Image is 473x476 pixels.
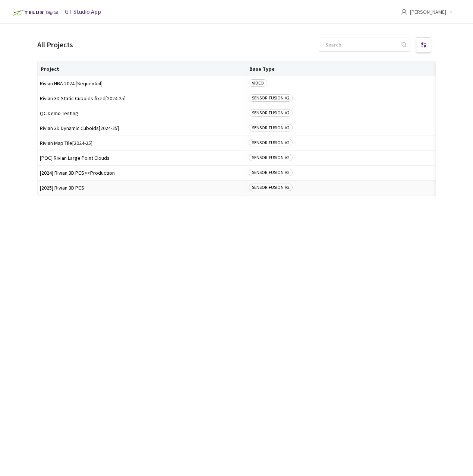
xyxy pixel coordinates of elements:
[246,61,455,76] th: Base Type
[40,140,244,146] span: Rivian Map Tile[2024-25]
[249,184,293,191] span: SENSOR FUSION V2
[9,7,61,19] img: Telus
[65,8,101,15] span: GT Studio App
[449,10,453,14] span: down
[249,79,267,87] span: VIDEO
[249,154,293,161] span: SENSOR FUSION V2
[38,61,246,76] th: Project
[249,109,293,117] span: SENSOR FUSION V2
[321,38,400,51] input: Search
[40,111,244,116] span: QC Demo Testing
[40,155,244,161] span: [POC] Rivian Large Point Clouds
[249,139,293,146] span: SENSOR FUSION V2
[401,9,407,15] span: user
[249,124,293,131] span: SENSOR FUSION V2
[249,94,293,102] span: SENSOR FUSION V2
[40,96,244,101] span: Rivian 3D Static Cuboids fixed[2024-25]
[37,39,73,50] div: All Projects
[249,169,293,176] span: SENSOR FUSION V2
[40,126,244,131] span: Rivian 3D Dynamic Cuboids[2024-25]
[40,185,244,191] span: [2025] Rivian 3D PCS
[40,170,244,176] span: [2024] Rivian 3D PCS<>Production
[40,81,244,86] span: Rivian HBA 2024 [Sequential]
